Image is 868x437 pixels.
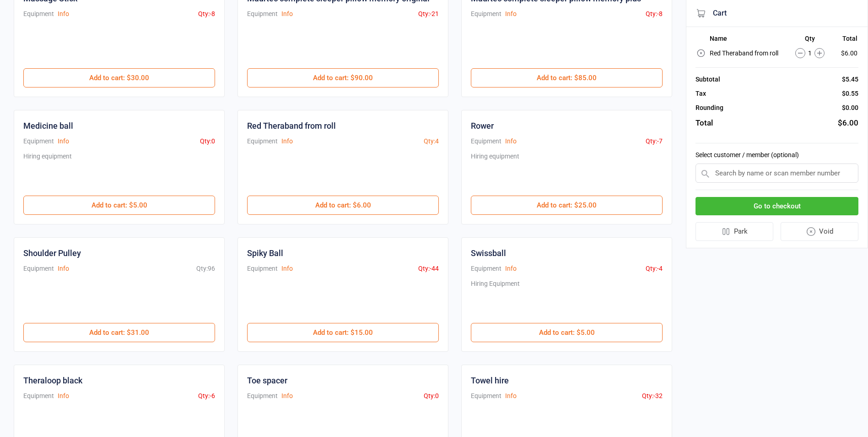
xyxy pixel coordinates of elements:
button: Info [505,391,517,401]
button: Add to cart: $30.00 [23,68,215,87]
button: Info [281,391,293,401]
button: Add to cart: $5.00 [471,323,663,342]
div: 1 [786,48,834,58]
button: Info [58,391,69,401]
button: Add to cart: $5.00 [23,196,215,215]
button: Add to cart: $15.00 [247,323,439,342]
button: Info [58,137,69,146]
div: Equipment [471,264,501,273]
div: Equipment [471,137,501,146]
div: Equipment [247,264,278,273]
th: Qty [786,35,834,46]
div: Hiring equipment [471,152,519,186]
div: $0.55 [842,89,858,98]
button: Go to checkout [695,197,858,216]
div: Qty: -8 [198,9,215,19]
div: Equipment [247,391,278,401]
td: $6.00 [835,47,857,60]
div: Spiky Ball [247,247,283,259]
div: $5.45 [842,75,858,84]
div: Qty: -32 [642,391,663,401]
div: Qty: -44 [418,264,439,273]
button: Park [695,222,773,241]
button: Void [781,222,859,241]
div: Rower [471,120,494,132]
div: Tax [695,89,706,98]
div: Equipment [23,391,54,401]
div: $0.00 [842,103,858,113]
label: Select customer / member (optional) [695,150,858,160]
div: Qty: 96 [196,264,215,273]
div: Qty: 4 [424,137,439,146]
div: Equipment [247,137,278,146]
button: Info [505,137,517,146]
button: Info [58,9,69,19]
div: Qty: 0 [200,137,215,146]
button: Add to cart: $31.00 [23,323,215,342]
div: Qty: -8 [646,9,663,19]
button: Info [281,9,293,19]
div: Qty: -6 [198,391,215,401]
div: Equipment [23,9,54,19]
div: Qty: -4 [646,264,663,273]
div: Total [695,117,713,129]
button: Info [505,9,517,19]
div: Swissball [471,247,506,259]
button: Add to cart: $85.00 [471,68,663,87]
button: Add to cart: $90.00 [247,68,439,87]
div: Qty: -21 [418,9,439,19]
th: Total [835,35,857,46]
button: Info [505,264,517,273]
div: Subtotal [695,75,720,84]
div: Equipment [471,9,501,19]
button: Add to cart: $6.00 [247,196,439,215]
div: Rounding [695,103,723,113]
div: Equipment [247,9,278,19]
div: Qty: 0 [424,391,439,401]
div: Red Theraband from roll [247,120,336,132]
td: Red Theraband from roll [710,47,785,60]
div: Hiring Equipment [471,279,520,314]
div: $6.00 [838,117,858,129]
div: Equipment [471,391,501,401]
button: Info [281,264,293,273]
div: Qty: -7 [646,137,663,146]
div: Theraloop black [23,374,82,387]
div: Toe spacer [247,374,287,387]
div: Equipment [23,264,54,273]
input: Search by name or scan member number [695,164,858,183]
div: Equipment [23,137,54,146]
div: Medicine ball [23,120,73,132]
div: Towel hire [471,374,509,387]
button: Info [281,137,293,146]
button: Info [58,264,69,273]
div: Shoulder Pulley [23,247,81,259]
button: Add to cart: $25.00 [471,196,663,215]
div: Hiring equipment [23,152,72,186]
th: Name [710,35,785,46]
